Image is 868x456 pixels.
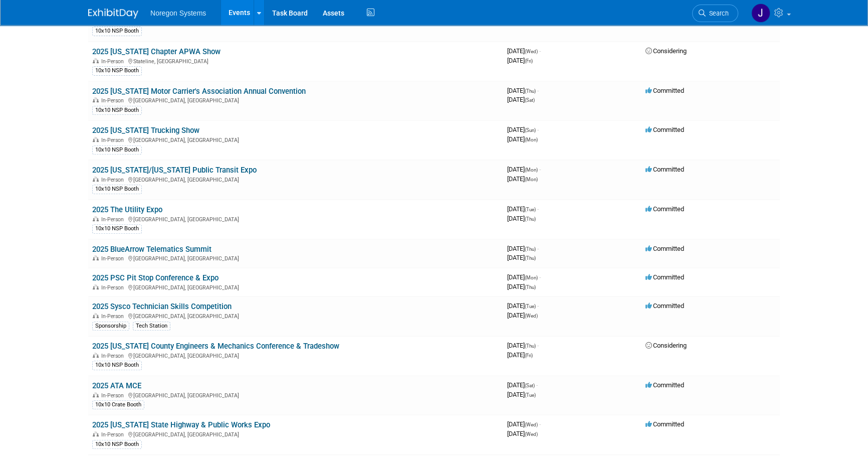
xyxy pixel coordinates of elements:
[92,351,499,359] div: [GEOGRAPHIC_DATA], [GEOGRAPHIC_DATA]
[525,97,535,103] span: (Sat)
[507,87,539,94] span: [DATE]
[93,392,99,397] img: In-Person Event
[101,313,127,320] span: In-Person
[92,420,270,429] a: 2025 [US_STATE] State Highway & Public Works Expo
[539,47,541,55] span: -
[525,383,535,388] span: (Sat)
[92,205,162,214] a: 2025 The Utility Expo
[525,246,536,252] span: (Thu)
[92,322,129,331] div: Sponsorship
[92,283,499,291] div: [GEOGRAPHIC_DATA], [GEOGRAPHIC_DATA]
[507,391,536,398] span: [DATE]
[645,381,684,389] span: Committed
[507,47,541,55] span: [DATE]
[525,137,538,142] span: (Mon)
[525,275,538,280] span: (Mon)
[92,126,199,135] a: 2025 [US_STATE] Trucking Show
[92,87,306,96] a: 2025 [US_STATE] Motor Carrier's Association Annual Convention
[645,126,684,133] span: Committed
[537,302,539,310] span: -
[539,273,541,281] span: -
[101,216,127,223] span: In-Person
[525,177,538,182] span: (Mon)
[92,224,142,233] div: 10x10 NSP Booth
[645,47,687,55] span: Considering
[150,9,206,17] span: Noregon Systems
[92,185,142,194] div: 10x10 NSP Booth
[92,381,141,390] a: 2025 ATA MCE
[92,96,499,104] div: [GEOGRAPHIC_DATA], [GEOGRAPHIC_DATA]
[93,313,99,318] img: In-Person Event
[645,205,684,213] span: Committed
[93,216,99,221] img: In-Person Event
[507,312,538,319] span: [DATE]
[706,10,729,17] span: Search
[92,175,499,183] div: [GEOGRAPHIC_DATA], [GEOGRAPHIC_DATA]
[645,166,684,173] span: Committed
[92,245,211,254] a: 2025 BlueArrow Telematics Summit
[692,5,738,22] a: Search
[507,283,536,290] span: [DATE]
[507,205,539,213] span: [DATE]
[133,322,170,331] div: Tech Station
[101,431,127,438] span: In-Person
[537,245,539,252] span: -
[507,381,538,389] span: [DATE]
[101,97,127,104] span: In-Person
[507,430,538,437] span: [DATE]
[92,166,257,175] a: 2025 [US_STATE]/[US_STATE] Public Transit Expo
[101,137,127,143] span: In-Person
[525,255,536,261] span: (Thu)
[525,431,538,437] span: (Wed)
[92,400,144,409] div: 10x10 Crate Booth
[525,343,536,349] span: (Thu)
[507,254,536,261] span: [DATE]
[93,255,99,260] img: In-Person Event
[507,273,541,281] span: [DATE]
[92,106,142,115] div: 10x10 NSP Booth
[507,351,533,359] span: [DATE]
[537,87,539,94] span: -
[92,215,499,223] div: [GEOGRAPHIC_DATA], [GEOGRAPHIC_DATA]
[751,4,770,23] img: Johana Gil
[92,57,499,65] div: Stateline, [GEOGRAPHIC_DATA]
[93,97,99,102] img: In-Person Event
[92,361,142,370] div: 10x10 NSP Booth
[525,216,536,222] span: (Thu)
[101,58,127,65] span: In-Person
[537,342,539,349] span: -
[645,420,684,428] span: Committed
[507,57,533,64] span: [DATE]
[507,126,539,133] span: [DATE]
[92,145,142,155] div: 10x10 NSP Booth
[101,255,127,262] span: In-Person
[507,215,536,222] span: [DATE]
[101,177,127,183] span: In-Person
[645,245,684,252] span: Committed
[93,431,99,436] img: In-Person Event
[101,392,127,399] span: In-Person
[525,392,536,398] span: (Tue)
[101,353,127,359] span: In-Person
[525,127,536,133] span: (Sun)
[507,302,539,310] span: [DATE]
[645,302,684,310] span: Committed
[507,96,535,103] span: [DATE]
[93,353,99,358] img: In-Person Event
[507,420,541,428] span: [DATE]
[93,284,99,289] img: In-Person Event
[525,313,538,319] span: (Wed)
[507,175,538,183] span: [DATE]
[92,135,499,143] div: [GEOGRAPHIC_DATA], [GEOGRAPHIC_DATA]
[525,49,538,54] span: (Wed)
[92,391,499,399] div: [GEOGRAPHIC_DATA], [GEOGRAPHIC_DATA]
[93,58,99,63] img: In-Person Event
[539,420,541,428] span: -
[92,342,339,351] a: 2025 [US_STATE] County Engineers & Mechanics Conference & Tradeshow
[525,167,538,173] span: (Mon)
[93,137,99,142] img: In-Person Event
[645,342,687,349] span: Considering
[525,58,533,64] span: (Fri)
[525,353,533,358] span: (Fri)
[539,166,541,173] span: -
